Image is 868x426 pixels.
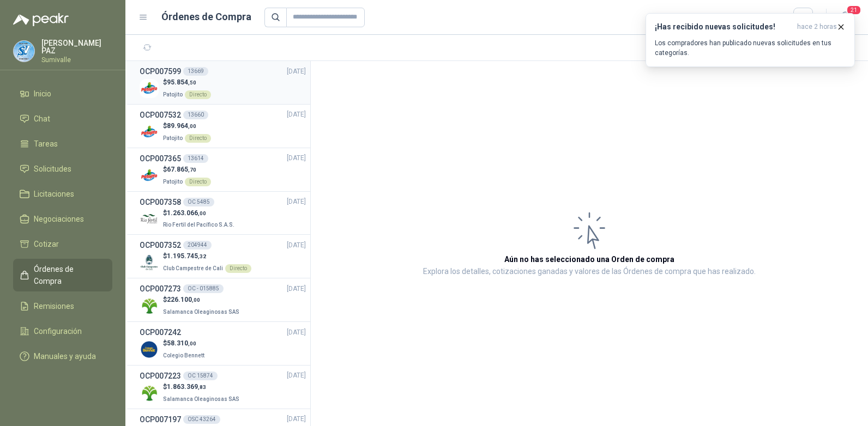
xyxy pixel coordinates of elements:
span: Patojito [163,135,183,141]
a: OCP00753213660[DATE] Company Logo$89.964,00PatojitoDirecto [140,109,306,143]
div: Directo [185,178,211,186]
h3: Aún no has seleccionado una Orden de compra [504,253,674,265]
div: Directo [225,264,251,273]
span: Manuales y ayuda [34,350,96,362]
img: Company Logo [140,384,159,403]
p: Explora los detalles, cotizaciones ganadas y valores de las Órdenes de compra que has realizado. [423,265,756,278]
a: Configuración [13,321,112,342]
span: [DATE] [287,370,306,381]
img: Company Logo [14,41,34,62]
span: Configuración [34,325,82,337]
a: Remisiones [13,296,112,317]
span: ,50 [188,80,196,86]
img: Company Logo [140,166,159,185]
span: Remisiones [34,300,74,312]
div: OC 5485 [183,198,214,206]
h3: OCP007242 [140,326,181,338]
span: Tareas [34,138,58,150]
p: $ [163,251,251,261]
span: Rio Fertil del Pacífico S.A.S. [163,222,234,228]
h3: OCP007197 [140,413,181,425]
span: Inicio [34,88,51,100]
a: Chat [13,108,112,129]
p: $ [163,165,211,175]
span: Salamanca Oleaginosas SAS [163,309,239,315]
h3: OCP007223 [140,370,181,382]
h3: OCP007532 [140,109,181,121]
span: Chat [34,113,50,125]
span: hace 2 horas [797,22,837,32]
span: ,00 [188,123,196,129]
span: 95.854 [167,78,196,86]
p: Los compradores han publicado nuevas solicitudes en tus categorías. [655,38,846,58]
a: Solicitudes [13,159,112,179]
p: [PERSON_NAME] PAZ [41,39,112,54]
img: Company Logo [140,79,159,98]
div: OC - 015885 [183,284,224,293]
span: Club Campestre de Cali [163,265,223,271]
a: Cotizar [13,234,112,254]
span: ,83 [198,384,206,390]
span: Patojito [163,92,183,98]
span: [DATE] [287,284,306,294]
span: [DATE] [287,327,306,338]
div: OSC 43264 [183,415,220,424]
a: Órdenes de Compra [13,259,112,291]
span: 67.865 [167,166,196,173]
div: OC 15874 [183,372,218,380]
div: Directo [185,90,211,99]
a: OCP007242[DATE] Company Logo$58.310,00Colegio Bennett [140,326,306,361]
a: Inicio [13,83,112,104]
p: $ [163,208,237,218]
span: Negociaciones [34,213,84,225]
a: OCP007273OC - 015885[DATE] Company Logo$226.100,00Salamanca Oleaginosas SAS [140,283,306,317]
span: 1.863.369 [167,383,206,391]
span: [DATE] [287,240,306,251]
span: Salamanca Oleaginosas SAS [163,396,239,402]
img: Logo peakr [13,13,69,26]
a: OCP007352204944[DATE] Company Logo$1.195.745,32Club Campestre de CaliDirecto [140,239,306,273]
div: 204944 [183,241,212,249]
a: Negociaciones [13,209,112,229]
span: [DATE] [287,414,306,424]
span: Órdenes de Compra [34,263,102,287]
img: Company Logo [140,296,159,315]
span: Licitaciones [34,188,74,200]
button: ¡Has recibido nuevas solicitudes!hace 2 horas Los compradores han publicado nuevas solicitudes en... [646,13,855,67]
a: OCP00759913669[DATE] Company Logo$95.854,50PatojitoDirecto [140,65,306,100]
span: Patojito [163,179,183,185]
div: Directo [185,134,211,143]
span: 58.310 [167,339,196,347]
span: [DATE] [287,153,306,163]
span: 21 [846,5,861,15]
span: 226.100 [167,296,200,303]
p: $ [163,338,207,349]
span: 1.195.745 [167,252,206,260]
img: Company Logo [140,253,159,272]
span: 1.263.066 [167,209,206,217]
span: Colegio Bennett [163,352,204,358]
a: OCP00736513614[DATE] Company Logo$67.865,70PatojitoDirecto [140,153,306,187]
button: 21 [835,8,855,27]
h3: OCP007599 [140,65,181,77]
h3: ¡Has recibido nuevas solicitudes! [655,22,793,32]
span: Cotizar [34,238,59,250]
p: $ [163,121,211,131]
img: Company Logo [140,123,159,142]
span: Solicitudes [34,163,71,175]
span: ,00 [188,340,196,346]
span: ,70 [188,167,196,173]
span: ,32 [198,253,206,259]
p: $ [163,382,242,392]
h3: OCP007358 [140,196,181,208]
a: Tareas [13,133,112,154]
p: Sumivalle [41,57,112,63]
a: Manuales y ayuda [13,346,112,367]
img: Company Logo [140,209,159,228]
p: $ [163,77,211,88]
p: $ [163,295,242,305]
a: OCP007223OC 15874[DATE] Company Logo$1.863.369,83Salamanca Oleaginosas SAS [140,370,306,404]
span: ,00 [198,210,206,216]
div: 13614 [183,154,208,163]
h3: OCP007273 [140,283,181,295]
